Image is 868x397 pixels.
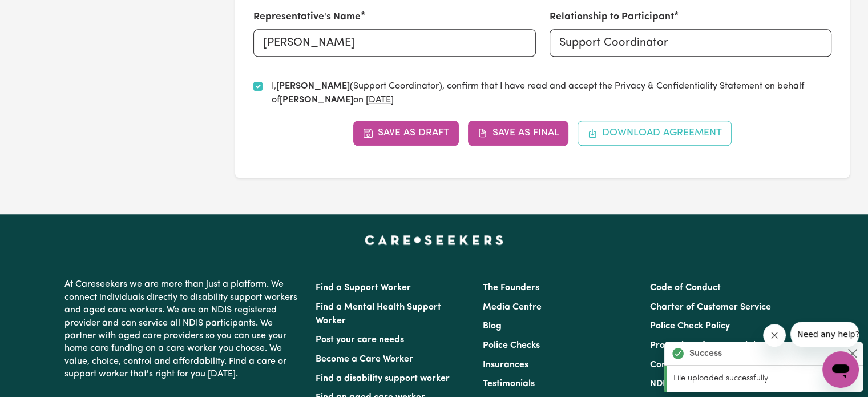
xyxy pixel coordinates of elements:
[483,283,539,292] a: The Founders
[280,95,353,105] strong: [PERSON_NAME]
[483,303,542,312] a: Media Centre
[7,8,69,17] span: Need any help?
[550,10,674,25] label: Relationship to Participant
[578,121,732,146] button: Download Agreement
[64,274,302,385] p: At Careseekers we are more than just a platform. We connect individuals directly to disability su...
[650,341,766,350] a: Protection of Human Rights
[253,10,361,25] label: Representative's Name
[276,82,350,91] strong: [PERSON_NAME]
[650,283,721,292] a: Code of Conduct
[822,351,859,388] iframe: Button to launch messaging window
[483,379,535,388] a: Testimonials
[673,372,856,385] p: File uploaded successfully
[846,347,859,360] button: Close
[316,283,411,292] a: Find a Support Worker
[316,335,404,344] a: Post your care needs
[483,322,502,331] a: Blog
[316,374,450,383] a: Find a disability support worker
[650,360,725,370] a: Complaints Policy
[365,235,503,244] a: Careseekers home page
[272,79,831,107] label: I, (Support Coordinator) , confirm that I have read and accept the Privacy & Confidentiality Stat...
[650,322,730,331] a: Police Check Policy
[366,95,394,105] u: [DATE]
[483,341,540,350] a: Police Checks
[353,121,459,146] button: Save as Draft
[483,360,528,370] a: Insurances
[689,347,722,360] strong: Success
[316,303,441,326] a: Find a Mental Health Support Worker
[468,121,569,146] button: Save as Final
[650,303,771,312] a: Charter of Customer Service
[650,379,744,388] a: NDIS Code of Conduct
[316,355,413,364] a: Become a Care Worker
[790,322,859,347] iframe: Message from company
[763,324,786,347] iframe: Close message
